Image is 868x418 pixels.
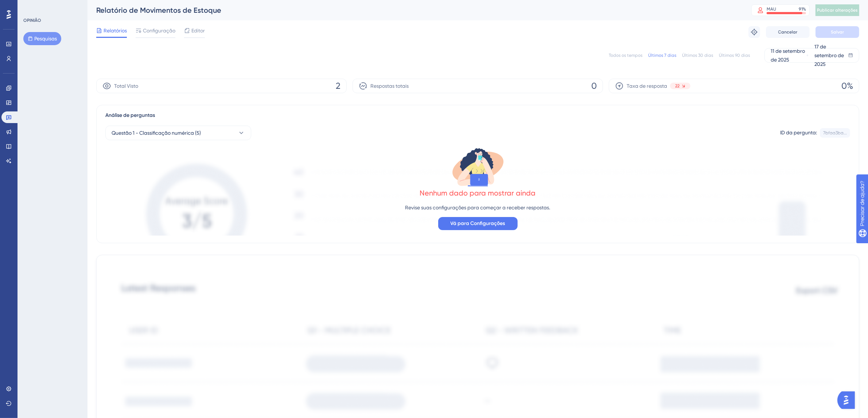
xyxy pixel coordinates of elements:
font: Precisar de ajuda? [17,3,63,9]
button: Salvar [816,26,859,38]
font: Vá para Configurações [451,220,505,226]
button: Publicar alterações [816,4,859,16]
font: Análise de perguntas [105,112,155,118]
font: Últimos 90 dias [719,53,750,58]
font: 7bfaa3ba... [823,130,847,135]
font: Total Visto [114,83,138,89]
font: Relatórios [104,28,127,33]
font: Cancelar [778,29,798,35]
font: ID da pergunta: [780,130,817,135]
font: 0% [841,81,853,91]
font: Configuração [143,28,175,33]
font: MAU [767,7,776,12]
font: Editor [191,28,205,33]
iframe: Iniciador do Assistente de IA do UserGuiding [837,389,859,411]
font: Todos os tempos [609,53,642,58]
button: Cancelar [766,26,810,38]
font: 17 de setembro de 2025 [815,44,844,67]
font: 11 de setembro de 2025 [771,48,805,63]
button: Questão 1 - Classificação numérica (5) [105,126,251,140]
font: Publicar alterações [817,8,858,13]
font: 0 [591,81,597,91]
font: Questão 1 - Classificação numérica (5) [112,130,201,136]
font: Taxa de resposta [627,83,667,89]
font: Salvar [831,29,844,35]
font: 22 [675,83,680,88]
font: 91 [799,7,803,12]
button: Pesquisas [23,32,61,45]
font: Pesquisas [34,36,57,42]
font: Nenhum dado para mostrar ainda [420,189,536,197]
font: 2 [336,81,340,91]
font: Últimos 7 dias [648,53,676,58]
font: Últimos 30 dias [682,53,713,58]
font: Revise suas configurações para começar a receber respostas. [405,205,550,210]
font: Respostas totais [370,83,409,89]
font: Relatório de Movimentos de Estoque [96,6,221,15]
button: Vá para Configurações [438,217,518,230]
font: OPINIÃO [23,18,41,23]
font: % [803,7,806,12]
